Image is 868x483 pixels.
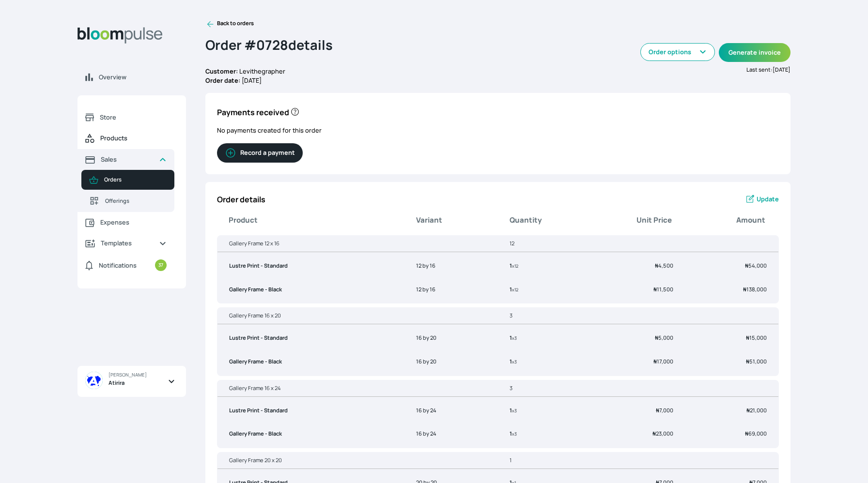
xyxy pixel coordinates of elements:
td: 1 [498,256,591,276]
button: Generate invoice [719,43,790,62]
td: 16 by 24 [404,424,498,444]
th: 3 [498,312,778,324]
span: ₦ [745,430,748,437]
span: Orders [104,176,167,184]
span: Update [757,195,779,204]
p: [DATE] [205,76,498,85]
span: 51,000 [746,358,767,365]
td: 16 by 24 [404,401,498,421]
a: Overview [77,67,186,88]
span: ₦ [746,334,749,341]
td: 1 [498,352,591,372]
span: ₦ [652,430,656,437]
p: Levithegrapher [205,67,498,76]
small: x 3 [512,408,517,414]
small: x 3 [512,335,517,341]
a: Update [745,194,779,205]
b: Order date: [205,76,240,85]
span: ₦ [745,262,748,269]
small: x 3 [512,359,517,365]
span: 138,000 [743,286,767,293]
small: 37 [155,259,167,271]
span: 5,000 [655,334,673,341]
span: Store [100,113,167,122]
b: Customer: [205,67,238,75]
span: Sales [101,155,151,164]
td: Lustre Print - Standard [217,256,404,276]
span: 54,000 [745,262,767,269]
b: Quantity [510,215,542,226]
span: Products [100,134,167,143]
td: Gallery Frame - Black [217,280,404,300]
span: Offerings [105,197,167,205]
small: x 12 [512,263,518,269]
span: [PERSON_NAME] [108,372,147,378]
span: 15,000 [746,334,767,341]
span: ₦ [746,407,750,414]
h2: Order # 0728 details [205,31,498,67]
a: Offerings [81,190,174,212]
th: 12 [498,240,778,252]
b: Amount [736,215,765,226]
span: ₦ [746,358,749,365]
span: 23,000 [652,430,673,437]
th: Gallery Frame 16 x 24 [217,384,498,397]
th: 3 [498,384,778,397]
td: Gallery Frame - Black [217,424,404,444]
th: Gallery Frame 12 x 16 [217,240,498,252]
p: Last sent: [DATE] [498,66,790,74]
a: Notifications37 [77,254,174,277]
a: Sales [77,149,174,170]
small: x 3 [512,431,517,437]
span: Atirira [108,379,124,387]
button: Record a payment [217,143,303,163]
th: 1 [498,456,778,469]
span: Notifications [99,261,137,270]
b: Unit Price [636,215,672,226]
td: 1 [498,401,591,421]
span: ₦ [653,358,657,365]
span: ₦ [655,262,658,269]
span: 21,000 [746,407,767,414]
span: 69,000 [745,430,767,437]
span: ₦ [656,407,659,414]
a: Orders [81,170,174,190]
th: Gallery Frame 20 x 20 [217,456,498,469]
p: No payments created for this order [217,126,779,135]
img: Bloom Logo [77,27,163,44]
b: Variant [416,215,442,226]
a: Templates [77,233,174,254]
p: Order details [217,194,265,205]
td: Lustre Print - Standard [217,401,404,421]
span: 7,000 [656,407,673,414]
td: Lustre Print - Standard [217,328,404,348]
b: Product [229,215,258,226]
a: Expenses [77,212,174,233]
button: Order options [640,43,715,61]
p: Payments received [217,105,779,118]
a: Products [77,128,174,149]
td: 12 by 16 [404,256,498,276]
td: 1 [498,424,591,444]
small: x 12 [512,287,518,293]
aside: Sidebar [77,19,186,471]
span: Overview [99,73,178,82]
td: 1 [498,328,591,348]
td: 16 by 20 [404,328,498,348]
span: 4,500 [655,262,673,269]
a: Back to orders [205,19,254,29]
span: ₦ [655,334,658,341]
span: ₦ [653,286,657,293]
td: 16 by 20 [404,352,498,372]
td: Gallery Frame - Black [217,352,404,372]
a: Store [77,107,174,128]
th: Gallery Frame 16 x 20 [217,312,498,324]
td: 1 [498,280,591,300]
span: 11,500 [653,286,673,293]
td: 12 by 16 [404,280,498,300]
span: Expenses [100,218,167,227]
span: ₦ [743,286,746,293]
span: Templates [101,239,151,248]
span: 17,000 [653,358,673,365]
